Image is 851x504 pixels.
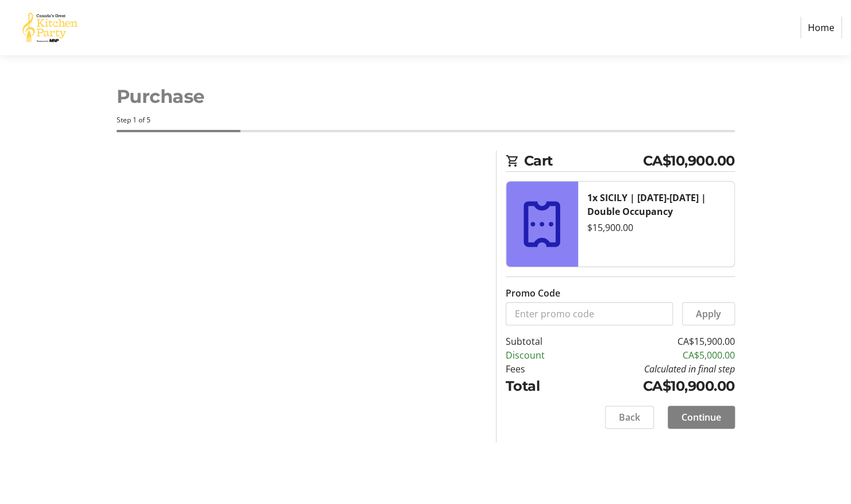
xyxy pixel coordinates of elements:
label: Promo Code [506,286,560,300]
td: Total [506,376,574,397]
img: Canada’s Great Kitchen Party's Logo [9,5,91,51]
div: Step 1 of 5 [117,115,735,125]
button: Back [605,406,654,429]
td: CA$15,900.00 [574,334,735,348]
td: Fees [506,362,574,376]
span: Cart [524,151,643,171]
td: Subtotal [506,334,574,348]
span: Back [619,410,640,424]
button: Apply [682,302,735,325]
td: CA$10,900.00 [574,376,735,397]
span: Continue [681,410,721,424]
h1: Purchase [117,83,735,110]
td: Discount [506,348,574,362]
td: CA$5,000.00 [574,348,735,362]
span: Apply [696,307,721,321]
button: Continue [668,406,735,429]
span: CA$10,900.00 [643,151,735,171]
input: Enter promo code [506,302,673,325]
a: Home [800,17,842,39]
strong: 1x SICILY | [DATE]-[DATE] | Double Occupancy [587,191,706,218]
div: $15,900.00 [587,221,725,234]
td: Calculated in final step [574,362,735,376]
